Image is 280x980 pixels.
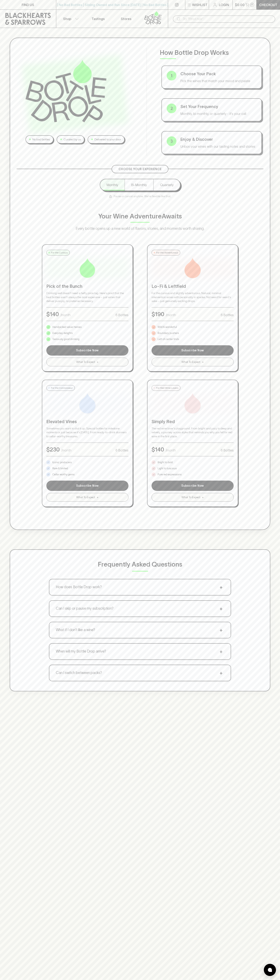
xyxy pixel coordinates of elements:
a: Tastings [84,10,112,28]
p: $ 140 [152,445,164,454]
p: Pick the wines that match your mood and palate [180,78,257,83]
button: Subscribe Now [152,345,234,356]
button: What To Expect+ [46,358,128,366]
img: bubble-icon [268,968,272,972]
p: Cellar worthy gems [52,473,74,477]
p: For the Connoisseur [51,386,73,390]
p: Elevated Vines [46,418,128,425]
p: Curated by us [64,137,81,142]
span: + [218,584,224,590]
p: $ 140 [46,310,59,318]
p: Handpicked value heroes [52,325,82,329]
button: What To Expect+ [152,493,234,502]
p: Unbox your wines with our tasting notes and stories [180,144,257,149]
p: 6 Bottles [116,448,128,453]
p: What if I don't like a wine? [56,627,95,633]
p: Choose Your Pack [180,71,257,77]
p: Can I switch between packs? [56,670,102,676]
button: Can I skip or pause my subscription?+ [49,601,231,617]
p: Pick of the Bunch [46,283,128,290]
p: 6 Bottles [116,313,128,317]
p: Wishlist [192,2,208,7]
img: Simply Red [182,393,203,413]
p: Boundary pushers [158,331,179,335]
p: 6 Bottles [221,313,234,317]
p: $ 230 [46,445,60,454]
button: Subscribe Now [46,345,128,356]
p: Drinking well doesn't need a hefty price tag. Here's proof that the best bottles aren't always th... [46,291,128,303]
p: Set Your Frequency [180,104,257,110]
p: Stores [121,16,131,21]
p: No bad bottles [32,137,50,142]
p: Can I skip or pause my subscription? [56,606,113,611]
button: Bi-Monthly [125,179,153,191]
img: Lo-Fi & Leftfield [182,258,203,278]
button: What To Expect+ [46,493,128,502]
button: Subscribe Now [152,481,234,491]
button: Monthly [100,179,125,191]
button: Subscribe Now [46,481,128,491]
img: Bottle Drop [25,60,106,122]
p: How does Bottle Drop work? [56,584,102,590]
p: Seriously good drinking [52,337,80,341]
button: Quarterly [153,179,180,191]
p: Enjoy & Discover [180,136,257,142]
p: Bright to bold [158,460,173,464]
span: What To Expect [76,495,95,499]
p: Lo-Fi & Leftfield [152,283,234,290]
p: /month [60,313,71,317]
p: Rare & limited [52,466,68,470]
p: For the curious and slightly adventurous. Natural, minimal intervention wines with personality in... [152,291,234,303]
p: For the Adventurous [156,251,178,254]
p: Delivered to your door [94,137,121,142]
span: What To Expect [181,360,200,364]
span: + [218,648,224,655]
p: Light to luscious [158,466,177,470]
p: For the Curious [51,251,68,254]
p: Left of center finds [158,337,179,341]
span: + [202,360,204,364]
span: + [218,606,224,612]
p: Frequently Asked Questions [98,559,182,569]
p: Simply Red [152,418,234,425]
p: Monthly, bi-monthly, or quarterly - it's your call [180,111,257,116]
p: FIND US [22,2,34,7]
span: + [97,495,99,499]
p: 0 [251,4,253,6]
span: + [97,360,99,364]
div: 1 [167,71,176,81]
p: Every bottle opens up a new world of flavors, stories, and moments worth sharing. [59,226,221,231]
p: For Red Wine Lovers [156,386,178,390]
button: What To Expect+ [152,358,234,366]
p: Tastings [92,16,105,21]
p: /month [166,313,176,317]
input: Try "Pinot noir" [183,16,272,22]
p: /month [166,448,176,453]
p: Your Wine Adventure [98,211,182,221]
span: What To Expect [76,360,95,364]
p: Choose Your Experience [119,167,162,171]
span: + [218,670,224,676]
button: When will my Bottle Drop arrive?+ [49,644,231,659]
button: How does Bottle Drop work?+ [49,579,231,595]
p: The red wine lover's playground. From bright and juicy to deep and velvety, a journey across styl... [152,427,234,439]
img: Elevated Vines [77,393,98,413]
p: $0.00 [235,2,245,7]
img: Pick of the Bunch [77,258,98,278]
p: Pure red expressions [158,473,181,477]
p: When will my Bottle Drop arrive? [56,649,106,654]
span: + [202,495,204,499]
a: Stores [112,10,140,28]
p: $ 190 [152,310,164,318]
p: Shop [63,16,71,21]
p: Checkout [259,2,277,7]
div: 2 [167,104,176,113]
p: Sometimes you want to dial it up. Special bottles for milestone moments or just because it's [DAT... [46,427,128,439]
p: Iconic producers [52,460,72,464]
p: Login [219,2,229,7]
p: How Bottle Drop Works [160,48,263,57]
button: What if I don't like a wine?+ [49,622,231,638]
p: /month [61,448,71,453]
span: Awaits [162,213,182,220]
p: 6 Bottles [221,448,234,453]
